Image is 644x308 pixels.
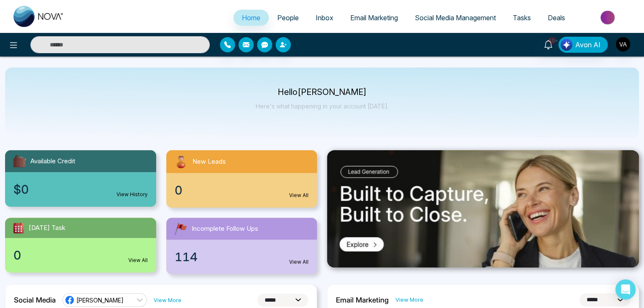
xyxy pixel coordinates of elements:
[161,218,322,274] a: Incomplete Follow Ups114View All
[575,40,601,50] span: Avon AI
[256,103,389,110] p: Here's what happening in your account [DATE].
[116,191,148,198] a: View History
[14,6,64,27] img: Nova CRM Logo
[289,258,308,266] a: View All
[504,10,539,26] a: Tasks
[161,150,322,208] a: New Leads0View All
[327,150,639,267] img: .
[539,10,574,26] a: Deals
[76,296,124,304] span: [PERSON_NAME]
[173,221,188,236] img: followUps.svg
[175,181,182,199] span: 0
[269,10,307,26] a: People
[406,10,504,26] a: Social Media Management
[560,39,572,51] img: Lead Flow
[12,154,27,169] img: availableCredit.svg
[558,37,608,53] button: Avon AI
[307,10,342,26] a: Inbox
[578,8,639,27] img: Market-place.gif
[242,14,260,22] span: Home
[289,192,308,199] a: View All
[233,10,269,26] a: Home
[415,14,496,22] span: Social Media Management
[616,37,630,51] img: User Avatar
[350,14,398,22] span: Email Marketing
[30,157,75,166] span: Available Credit
[316,14,333,22] span: Inbox
[256,89,389,96] p: Hello [PERSON_NAME]
[336,296,389,304] h2: Email Marketing
[154,296,181,304] a: View More
[395,296,423,304] a: View More
[548,37,556,44] span: 10+
[615,279,636,300] div: Open Intercom Messenger
[538,37,558,51] a: 10+
[548,14,565,22] span: Deals
[277,14,299,22] span: People
[192,224,258,234] span: Incomplete Follow Ups
[513,14,531,22] span: Tasks
[173,154,189,170] img: newLeads.svg
[342,10,406,26] a: Email Marketing
[192,157,226,167] span: New Leads
[128,257,148,264] a: View All
[14,181,29,198] span: $0
[175,248,198,266] span: 114
[29,223,65,233] span: [DATE] Task
[14,246,21,264] span: 0
[14,296,56,304] h2: Social Media
[12,221,25,235] img: todayTask.svg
